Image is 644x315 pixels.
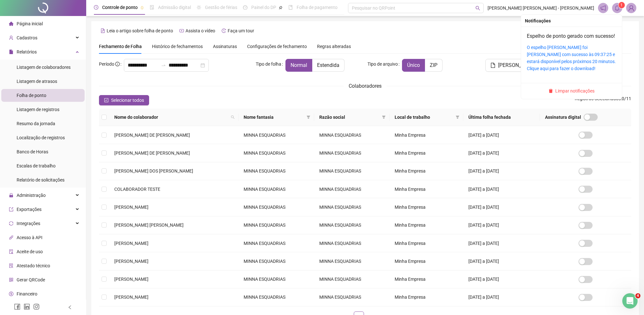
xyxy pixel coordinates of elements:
a: Espelho de ponto gerado com sucesso! [527,33,615,39]
span: search [475,6,480,11]
td: [DATE] a [DATE] [463,180,540,198]
span: Exportações [17,207,42,212]
span: Administração [17,193,46,198]
td: MINNA ESQUADRIAS [239,216,314,234]
td: MINNA ESQUADRIAS [314,288,390,306]
span: Acesso à API [17,235,42,240]
span: Estendida [317,62,339,68]
span: pushpin [140,6,144,10]
span: swap-right [161,63,166,68]
td: MINNA ESQUADRIAS [314,144,390,162]
span: Banco de Horas [17,149,48,154]
td: MINNA ESQUADRIAS [239,180,314,198]
span: Tipo de folha [256,61,281,68]
span: audit [9,249,13,254]
span: Folha de ponto [17,93,46,98]
span: : 0 / 11 [575,95,631,105]
td: [DATE] a [DATE] [463,198,540,216]
td: Minha Empresa [390,198,463,216]
sup: 1 [618,2,625,8]
td: [DATE] a [DATE] [463,234,540,252]
span: [PERSON_NAME] [114,259,148,264]
td: MINNA ESQUADRIAS [314,234,390,252]
span: Razão social [319,114,380,121]
span: delete [549,89,553,93]
span: file [9,50,13,54]
span: Normal [291,62,307,68]
span: left [68,305,72,310]
td: [DATE] a [DATE] [463,216,540,234]
span: instagram [33,303,40,310]
span: Aceite de uso [17,249,43,254]
span: Regras alteradas [317,44,351,49]
span: [PERSON_NAME] [PERSON_NAME] [114,222,184,228]
span: export [9,207,13,212]
td: MINNA ESQUADRIAS [314,271,390,288]
span: sun [197,5,201,10]
span: [PERSON_NAME] [114,295,148,300]
span: Local de trabalho [395,114,453,121]
span: Financeiro [17,291,37,296]
span: youtube [179,28,184,33]
span: filter [454,112,461,122]
td: MINNA ESQUADRIAS [314,198,390,216]
span: Gestão de férias [205,5,237,10]
span: Integrações [17,221,40,226]
span: file-done [150,5,154,10]
span: Limpar notificações [556,87,595,94]
span: Configurações de fechamento [247,44,307,49]
td: Minha Empresa [390,126,463,144]
span: Nome fantasia [244,114,304,121]
td: MINNA ESQUADRIAS [239,252,314,270]
th: Última folha fechada [463,109,540,126]
span: Página inicial [17,21,43,26]
span: file-text [101,28,105,33]
td: [DATE] a [DATE] [463,144,540,162]
img: 88393 [626,3,636,13]
span: Atestado técnico [17,263,50,268]
span: Faça um tour [228,28,254,33]
span: lock [9,193,13,198]
span: book [288,5,293,10]
td: Minha Empresa [390,252,463,270]
span: Admissão digital [158,5,191,10]
span: Leia o artigo sobre folha de ponto [107,28,173,33]
button: Limpar notificações [546,87,597,95]
span: clock-circle [94,5,98,10]
span: bell [614,5,620,11]
span: [PERSON_NAME] [114,277,148,282]
span: filter [305,112,312,122]
td: MINNA ESQUADRIAS [239,271,314,288]
span: [PERSON_NAME] DOS [PERSON_NAME] [114,168,193,174]
span: [PERSON_NAME] [114,241,148,246]
span: home [9,21,13,26]
span: to [161,63,166,68]
td: MINNA ESQUADRIAS [314,180,390,198]
td: Minha Empresa [390,271,463,288]
span: check-square [104,98,109,102]
span: Folha de pagamento [297,5,337,10]
span: Controle de ponto [102,5,138,10]
td: Minha Empresa [390,288,463,306]
span: [PERSON_NAME] [PERSON_NAME] - [PERSON_NAME] [488,4,594,12]
span: COLABORADOR TESTE [114,187,160,192]
span: sync [9,221,13,226]
span: dashboard [243,5,247,10]
span: user-add [9,36,13,40]
span: history [222,28,226,33]
span: Relatórios [17,49,37,54]
td: Minha Empresa [390,216,463,234]
span: Assista o vídeo [186,28,215,33]
span: Listagem de colaboradores [17,65,71,70]
span: Nome do colaborador [114,114,228,121]
span: 1 [621,3,623,7]
td: MINNA ESQUADRIAS [239,198,314,216]
span: search [231,115,235,119]
button: Selecionar todos [99,95,149,105]
span: Relatório de solicitações [17,177,64,182]
span: search [230,112,236,122]
td: MINNA ESQUADRIAS [239,126,314,144]
span: qrcode [9,278,13,282]
span: Localização de registros [17,135,65,140]
span: Listagem de atrasos [17,79,57,84]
